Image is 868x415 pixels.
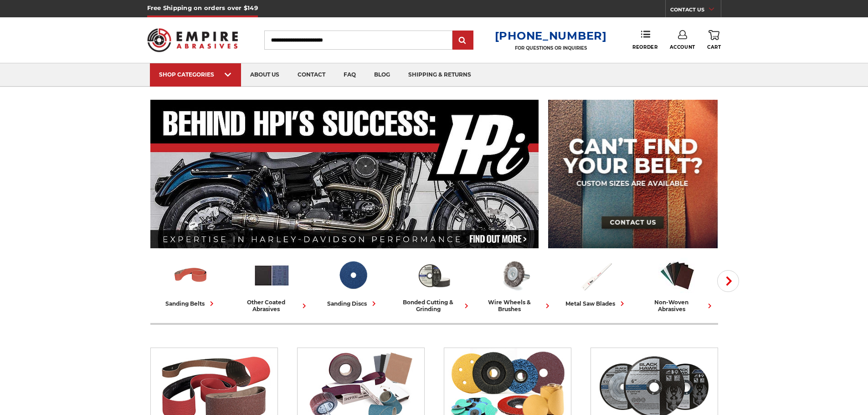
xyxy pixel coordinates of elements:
a: CONTACT US [670,5,721,17]
input: Submit [454,31,472,50]
a: wire wheels & brushes [478,256,552,313]
img: promo banner for custom belts. [548,100,718,248]
a: bonded cutting & grinding [397,256,471,313]
span: Cart [707,44,721,50]
a: Cart [707,30,721,50]
div: non-woven abrasives [641,299,714,313]
button: Next [717,270,739,292]
p: FOR QUESTIONS OR INQUIRIES [495,45,607,51]
span: Account [670,44,695,50]
a: contact [288,63,334,87]
a: non-woven abrasives [641,256,714,313]
a: [PHONE_NUMBER] [495,29,607,42]
div: sanding belts [165,299,216,308]
div: metal saw blades [565,299,627,308]
div: SHOP CATEGORIES [159,71,232,78]
img: Banner for an interview featuring Horsepower Inc who makes Harley performance upgrades featured o... [150,100,539,248]
img: Wire Wheels & Brushes [496,256,534,294]
div: other coated abrasives [235,299,309,313]
a: shipping & returns [399,63,480,87]
a: other coated abrasives [235,256,309,313]
a: Reorder [632,30,657,50]
a: about us [241,63,288,87]
a: sanding belts [154,256,228,308]
img: Metal Saw Blades [577,256,615,294]
a: metal saw blades [560,256,633,308]
img: Empire Abrasives [147,22,238,58]
img: Bonded Cutting & Grinding [415,256,453,294]
a: blog [365,63,399,87]
div: sanding discs [327,299,379,308]
img: Sanding Discs [334,256,372,294]
div: bonded cutting & grinding [397,299,471,313]
span: Reorder [632,44,657,50]
a: faq [334,63,365,87]
img: Sanding Belts [172,256,210,294]
a: sanding discs [316,256,390,308]
div: wire wheels & brushes [478,299,552,313]
img: Other Coated Abrasives [253,256,291,294]
img: Non-woven Abrasives [658,256,696,294]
